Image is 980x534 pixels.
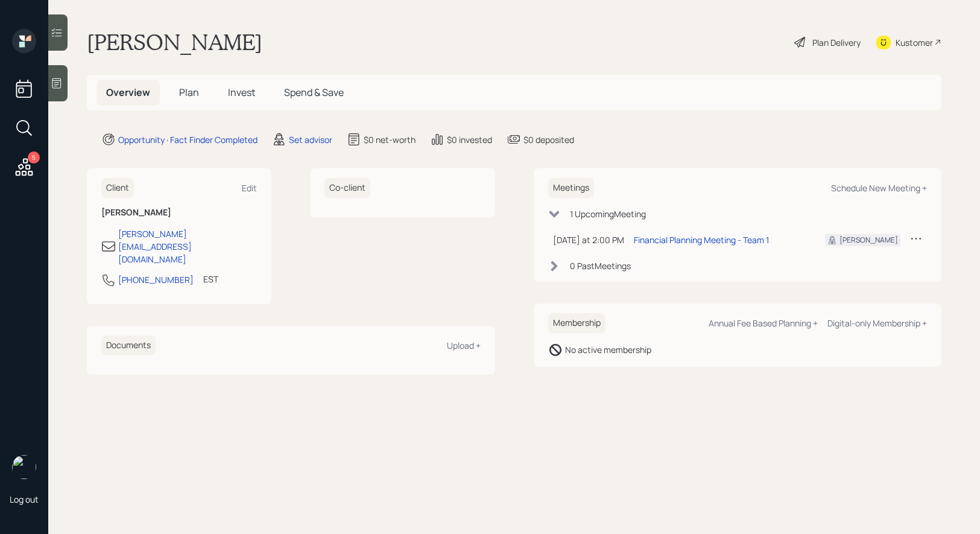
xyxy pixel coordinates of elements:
div: 0 Past Meeting s [570,259,631,272]
div: [PHONE_NUMBER] [118,273,194,286]
h6: Documents [101,335,156,355]
h6: Client [101,178,134,198]
h1: [PERSON_NAME] [87,29,262,56]
div: Edit [242,182,257,194]
h6: Meetings [548,178,594,198]
span: Plan [179,86,199,99]
div: [DATE] at 2:00 PM [553,234,624,246]
div: Annual Fee Based Planning + [709,317,818,329]
div: Set advisor [289,133,332,146]
div: Log out [10,494,39,505]
div: Opportunity · Fact Finder Completed [118,133,258,146]
div: Schedule New Meeting + [831,182,927,194]
div: No active membership [565,343,651,356]
div: 5 [28,151,40,164]
h6: Co-client [324,178,370,198]
h6: Membership [548,313,605,333]
div: EST [203,273,218,285]
div: $0 net-worth [364,133,416,146]
div: [PERSON_NAME] [839,235,898,246]
div: Upload + [447,340,481,351]
div: Financial Planning Meeting - Team 1 [634,234,769,246]
div: 1 Upcoming Meeting [570,208,646,220]
div: [PERSON_NAME][EMAIL_ADDRESS][DOMAIN_NAME] [118,227,257,265]
h6: [PERSON_NAME] [101,208,257,218]
div: $0 invested [447,133,492,146]
div: Kustomer [896,36,933,49]
div: Plan Delivery [812,36,861,49]
span: Overview [106,86,150,99]
span: Invest [228,86,255,99]
div: $0 deposited [523,133,574,146]
span: Spend & Save [284,86,344,99]
img: treva-nostdahl-headshot.png [12,455,36,479]
div: Digital-only Membership + [827,317,927,329]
